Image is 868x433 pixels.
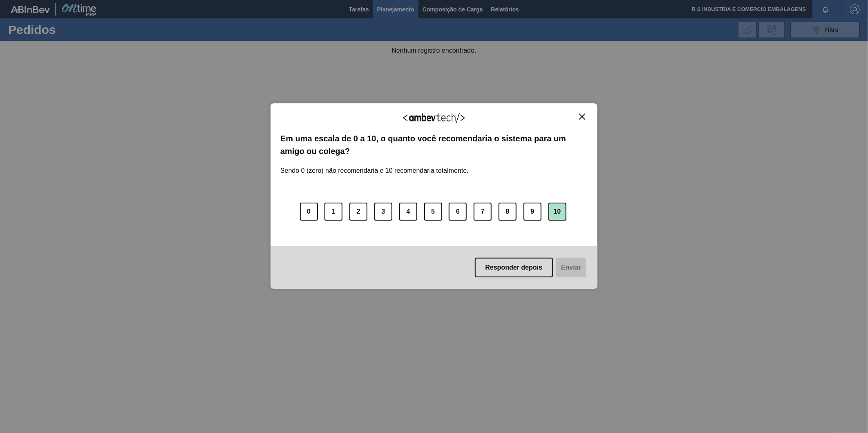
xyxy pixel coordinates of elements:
label: Em uma escala de 0 a 10, o quanto você recomendaria o sistema para um amigo ou colega? [280,132,588,157]
button: 7 [474,203,492,221]
button: 6 [449,203,467,221]
button: 5 [424,203,442,221]
img: Logo Ambevtech [403,113,465,123]
img: Close [579,114,585,120]
button: 10 [548,203,566,221]
button: 4 [399,203,417,221]
button: 8 [499,203,517,221]
button: 0 [300,203,318,221]
button: Close [577,113,588,120]
label: Sendo 0 (zero) não recomendaria e 10 recomendaria totalmente. [280,157,469,174]
button: 1 [324,203,342,221]
button: 9 [523,203,541,221]
button: Responder depois [475,258,553,277]
button: 2 [349,203,367,221]
button: 3 [374,203,392,221]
